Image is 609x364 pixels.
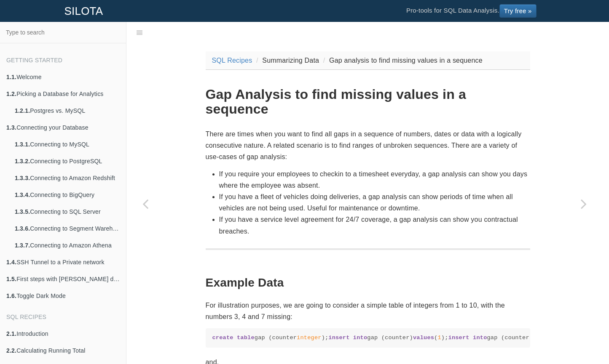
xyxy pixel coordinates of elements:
[473,335,487,341] span: into
[6,124,16,131] b: 1.3.
[212,335,233,341] span: create
[212,334,523,342] code: gap (counter ); gap (counter) ( ); gap (counter) ( ); gap (counter) ( ); gap (counter) ( ); gap (...
[8,170,126,186] a: 1.3.3.Connecting to Amazon Redshift
[8,220,126,237] a: 1.3.6.Connecting to Segment Warehouse
[448,335,469,341] span: insert
[3,24,123,40] input: Type to search
[8,102,126,119] a: 1.2.1.Postgres vs. MySQL
[126,43,164,364] a: Previous page: Querying JSON (JSONB) data types in PostgreSQL
[206,128,530,163] p: There are times when you want to find all gaps in a sequence of numbers, dates or data with a log...
[437,335,441,341] span: 1
[8,136,126,153] a: 1.3.1.Connecting to MySQL
[6,259,16,266] b: 1.4.
[353,335,367,341] span: into
[6,292,16,299] b: 1.6.
[15,242,30,249] b: 1.3.7.
[15,141,30,148] b: 1.3.1.
[413,335,434,341] span: values
[206,276,530,290] h2: Example Data
[8,237,126,254] a: 1.3.7.Connecting to Amazon Athena
[565,43,603,364] a: Next page: Estimating Demand Curves and Profit-Maximizing Pricing
[212,57,252,64] a: SQL Recipes
[254,55,319,66] li: Summarizing Data
[15,175,30,181] b: 1.3.3.
[6,74,16,80] b: 1.1.
[219,214,530,236] li: If you have a service level agreement for 24/7 coverage, a gap analysis can show you contractual ...
[15,208,30,215] b: 1.3.5.
[398,0,545,21] li: Pro-tools for SQL Data Analysis.
[328,335,349,341] span: insert
[237,335,255,341] span: table
[206,87,530,117] h1: Gap Analysis to find missing values in a sequence
[15,225,30,232] b: 1.3.6.
[499,4,537,18] a: Try free »
[321,55,483,66] li: Gap analysis to find missing values in a sequence
[219,168,530,191] li: If you require your employees to checkin to a timesheet everyday, a gap analysis can show you day...
[8,203,126,220] a: 1.3.5.Connecting to SQL Server
[15,158,30,165] b: 1.3.2.
[6,330,16,337] b: 2.1.
[206,300,530,322] p: For illustration purposes, we are going to consider a simple table of integers from 1 to 10, with...
[6,347,16,354] b: 2.2.
[8,153,126,170] a: 1.3.2.Connecting to PostgreSQL
[6,90,16,97] b: 1.2.
[6,276,16,282] b: 1.5.
[219,191,530,214] li: If you have a fleet of vehicles doing deliveries, a gap analysis can show periods of time when al...
[15,191,30,198] b: 1.3.4.
[8,186,126,203] a: 1.3.4.Connecting to BigQuery
[15,107,30,114] b: 1.2.1.
[58,0,110,21] a: SILOTA
[297,335,322,341] span: integer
